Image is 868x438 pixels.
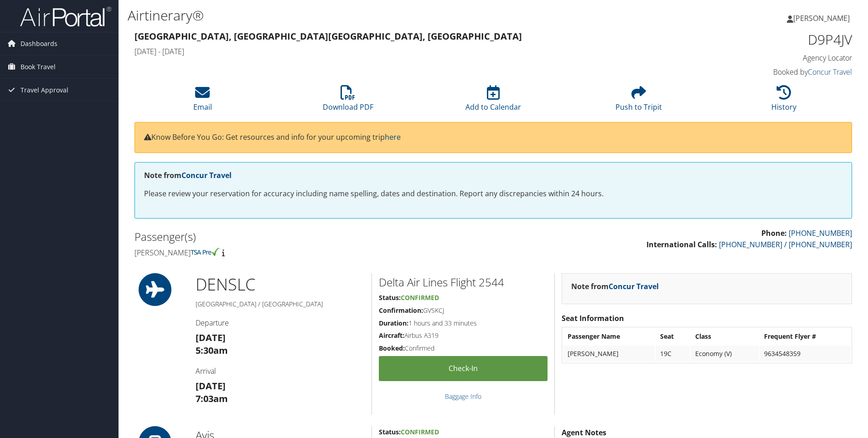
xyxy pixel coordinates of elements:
[134,248,486,258] h4: [PERSON_NAME]
[761,228,787,238] strong: Phone:
[134,46,669,56] h4: [DATE] - [DATE]
[20,6,111,27] img: airportal-logo.png
[21,79,68,102] span: Travel Approval
[609,281,659,291] a: Concur Travel
[771,90,796,112] a: History
[793,13,850,23] span: [PERSON_NAME]
[656,346,690,362] td: 19C
[379,319,408,327] strong: Duration:
[196,392,228,405] strong: 7:03am
[134,229,486,244] h2: Passenger(s)
[465,90,521,112] a: Add to Calendar
[401,428,439,436] span: Confirmed
[379,356,548,381] a: Check-in
[379,306,423,315] strong: Confirmation:
[196,344,228,357] strong: 5:30am
[379,344,548,353] h5: Confirmed
[562,313,624,323] strong: Seat Information
[144,188,842,200] p: Please review your reservation for accuracy including name spelling, dates and destination. Repor...
[646,239,717,250] strong: International Calls:
[196,331,226,344] strong: [DATE]
[323,90,373,112] a: Download PDF
[562,428,606,438] strong: Agent Notes
[401,293,439,302] span: Confirmed
[196,273,365,296] h1: DEN SLC
[563,328,655,345] th: Passenger Name
[683,53,852,63] h4: Agency Locator
[379,293,401,302] strong: Status:
[193,90,212,112] a: Email
[196,366,365,376] h4: Arrival
[759,328,851,345] th: Frequent Flyer #
[21,56,56,78] span: Book Travel
[563,346,655,362] td: [PERSON_NAME]
[683,30,852,49] h1: D9P4JV
[379,306,548,315] h5: GVSKCJ
[21,32,57,55] span: Dashboards
[379,275,548,290] h2: Delta Air Lines Flight 2544
[719,239,852,250] a: [PHONE_NUMBER] / [PHONE_NUMBER]
[196,318,365,328] h4: Departure
[379,428,401,436] strong: Status:
[379,319,548,328] h5: 1 hours and 33 minutes
[571,281,659,291] strong: Note from
[128,6,615,25] h1: Airtinerary®
[379,331,404,340] strong: Aircraft:
[759,346,851,362] td: 9634548359
[379,331,548,340] h5: Airbus A319
[196,300,365,309] h5: [GEOGRAPHIC_DATA] / [GEOGRAPHIC_DATA]
[196,380,226,392] strong: [DATE]
[379,344,405,352] strong: Booked:
[445,392,481,401] a: Baggage Info
[134,30,522,42] strong: [GEOGRAPHIC_DATA], [GEOGRAPHIC_DATA] [GEOGRAPHIC_DATA], [GEOGRAPHIC_DATA]
[789,228,852,238] a: [PHONE_NUMBER]
[615,90,662,112] a: Push to Tripit
[181,170,232,180] a: Concur Travel
[691,328,759,345] th: Class
[385,132,401,142] a: here
[683,67,852,77] h4: Booked by
[144,132,842,143] p: Know Before You Go: Get resources and info for your upcoming trip
[787,5,859,32] a: [PERSON_NAME]
[656,328,690,345] th: Seat
[144,170,232,180] strong: Note from
[808,67,852,77] a: Concur Travel
[191,248,220,256] img: tsa-precheck.png
[691,346,759,362] td: Economy (V)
